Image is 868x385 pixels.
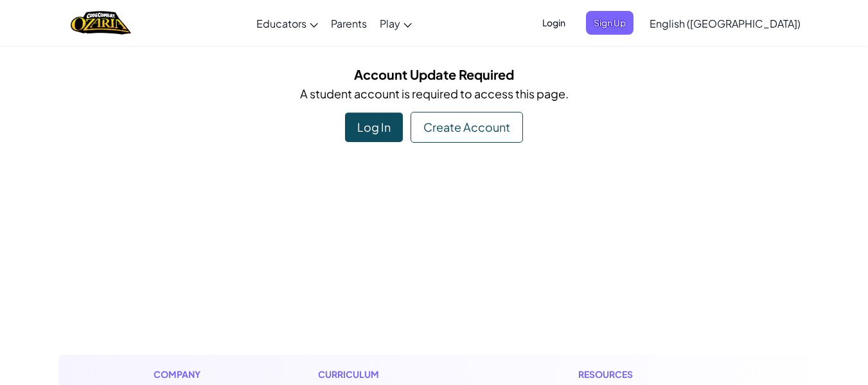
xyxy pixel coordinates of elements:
a: Educators [250,6,324,40]
h5: Account Update Required [68,64,801,84]
div: Create Account [411,112,523,143]
p: A student account is required to access this page. [68,84,801,103]
a: Parents [324,6,373,40]
a: English ([GEOGRAPHIC_DATA]) [643,6,807,40]
button: Sign Up [586,11,633,35]
div: Log In [345,112,403,142]
img: Home [71,10,130,36]
button: Login [535,11,573,35]
span: Educators [256,17,306,30]
h1: Curriculum [318,368,474,381]
h1: Company [154,368,213,381]
h1: Resources [578,368,715,381]
a: Ozaria by CodeCombat logo [71,10,130,36]
a: Play [373,6,418,40]
span: English ([GEOGRAPHIC_DATA]) [650,17,801,30]
span: Play [380,17,400,30]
